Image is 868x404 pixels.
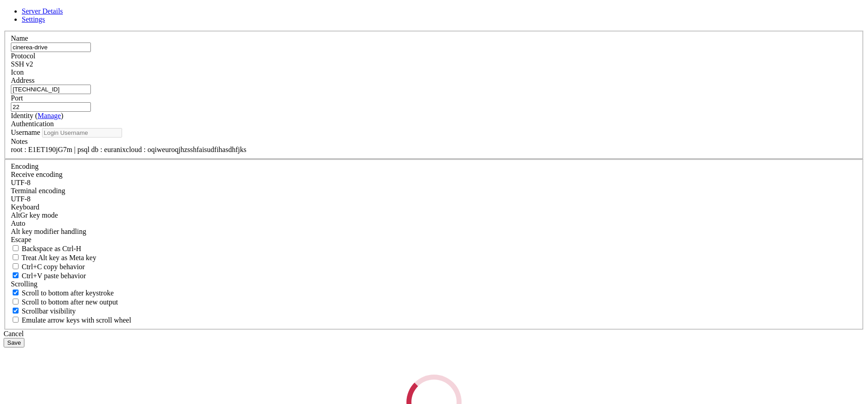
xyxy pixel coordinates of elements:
span: Ctrl+V paste behavior [22,272,86,280]
input: Login Username [42,128,122,138]
span: SSH v2 [11,60,33,68]
label: Whether to scroll to the bottom on any keystroke. [11,289,114,297]
span: UTF-8 [11,179,31,186]
span: Backspace as Ctrl-H [22,245,81,252]
label: Scrolling [11,280,38,288]
span: Scroll to bottom after new output [22,298,118,306]
label: Ctrl+V pastes if true, sends ^V to host if false. Ctrl+Shift+V sends ^V to host if true, pastes i... [11,272,86,280]
input: Host Name or IP [11,85,91,94]
span: UTF-8 [11,195,31,203]
label: Name [11,34,28,42]
input: Scroll to bottom after new output [13,299,19,304]
a: Settings [22,15,45,23]
span: Emulate arrow keys with scroll wheel [22,316,131,324]
input: Scrollbar visibility [13,308,19,314]
span: Scroll to bottom after keystroke [22,289,114,297]
label: Authentication [11,120,54,128]
span: Treat Alt key as Meta key [22,254,96,261]
div: Auto [11,219,857,228]
label: The vertical scrollbar mode. [11,307,76,315]
input: Server Name [11,43,91,52]
label: When using the alternative screen buffer, and DECCKM (Application Cursor Keys) is active, mouse w... [11,316,131,324]
label: Identity [11,112,63,119]
label: Address [11,76,34,84]
input: Port Number [11,102,91,112]
label: The default terminal encoding. ISO-2022 enables character map translations (like graphics maps). ... [11,187,65,195]
label: Notes [11,138,28,145]
label: If true, the backspace should send BS ('\x08', aka ^H). Otherwise the backspace key should send '... [11,245,81,252]
input: Ctrl+C copy behavior [13,263,19,269]
label: Protocol [11,52,35,60]
div: UTF-8 [11,195,857,203]
input: Emulate arrow keys with scroll wheel [13,317,19,323]
label: Port [11,94,23,102]
input: Scroll to bottom after keystroke [13,290,19,295]
div: SSH v2 [11,60,857,68]
span: Ctrl+C copy behavior [22,263,85,271]
a: Manage [38,112,61,119]
div: Escape [11,236,857,244]
label: Ctrl-C copies if true, send ^C to host if false. Ctrl-Shift-C sends ^C to host if true, copies if... [11,263,85,271]
label: Set the expected encoding for data received from the host. If the encodings do not match, visual ... [11,211,58,219]
a: Server Details [22,7,63,15]
input: Backspace as Ctrl-H [13,245,19,251]
span: ( ) [35,112,63,119]
label: Whether the Alt key acts as a Meta key or as a distinct Alt key. [11,254,96,261]
label: Username [11,128,40,136]
span: Scrollbar visibility [22,307,76,315]
label: Scroll to bottom after new output. [11,298,118,306]
input: Ctrl+V paste behavior [13,272,19,278]
label: Keyboard [11,203,39,211]
div: UTF-8 [11,179,857,187]
button: Save [4,338,24,347]
label: Controls how the Alt key is handled. Escape: Send an ESC prefix. 8-Bit: Add 128 to the typed char... [11,228,86,235]
span: Auto [11,219,25,227]
label: Set the expected encoding for data received from the host. If the encodings do not match, visual ... [11,171,62,178]
div: root : E1ET190jG7m | psql db : euranixcloud : oqiweuroqjhzsshfaisudfihasdhfjks [11,146,857,154]
label: Icon [11,68,24,76]
input: Treat Alt key as Meta key [13,254,19,260]
div: Cancel [4,330,864,338]
label: Encoding [11,162,38,170]
span: Escape [11,236,31,243]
